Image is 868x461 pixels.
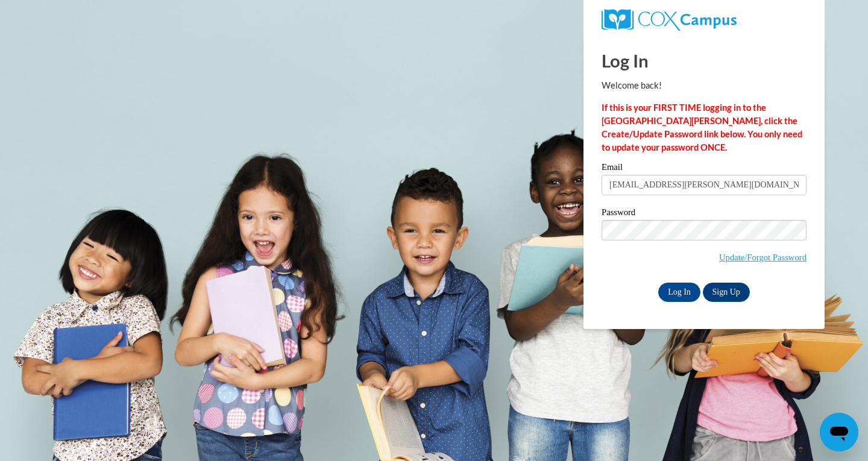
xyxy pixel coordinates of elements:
[602,48,807,73] h1: Log In
[602,9,737,31] img: COX Campus
[602,9,807,31] a: COX Campus
[602,102,802,152] strong: If this is your FIRST TIME logging in to the [GEOGRAPHIC_DATA][PERSON_NAME], click the Create/Upd...
[602,79,807,92] p: Welcome back!
[602,163,807,175] label: Email
[602,208,807,220] label: Password
[820,413,858,451] iframe: Button to launch messaging window
[719,252,807,262] a: Update/Forgot Password
[658,283,700,302] input: Log In
[703,283,750,302] a: Sign Up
